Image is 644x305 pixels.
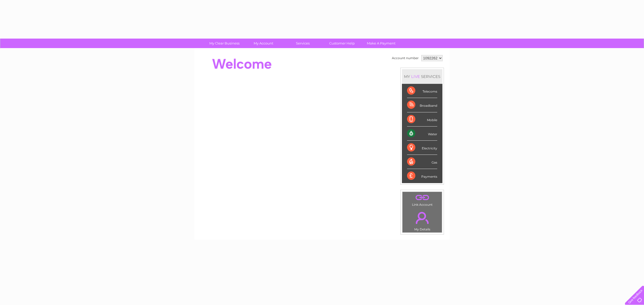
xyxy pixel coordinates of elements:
a: Services [282,39,324,48]
a: . [404,209,441,227]
div: Electricity [407,141,437,155]
div: Water [407,127,437,141]
div: LIVE [410,74,421,79]
a: Make A Payment [360,39,402,48]
td: My Details [402,208,442,233]
div: MY SERVICES [402,69,442,84]
td: Link Account [402,192,442,208]
a: Customer Help [321,39,363,48]
div: Payments [407,169,437,183]
div: Broadband [407,98,437,112]
td: Account number [391,54,420,62]
a: My Clear Business [203,39,246,48]
a: My Account [242,39,285,48]
div: Gas [407,155,437,169]
div: Telecoms [407,84,437,98]
div: Mobile [407,112,437,127]
a: . [404,193,441,202]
